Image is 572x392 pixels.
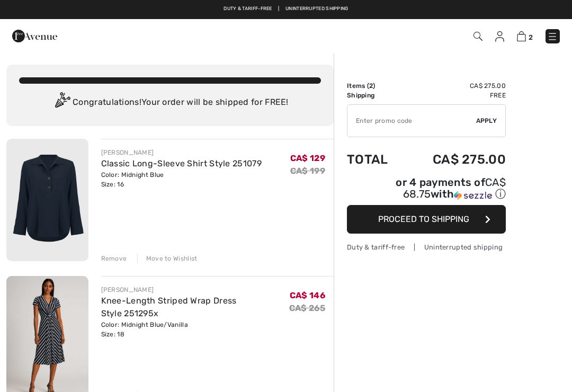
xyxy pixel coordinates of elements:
span: Apply [476,116,497,126]
s: CA$ 199 [290,166,325,176]
span: CA$ 146 [290,290,325,300]
div: Move to Wishlist [137,254,198,263]
a: Classic Long-Sleeve Shirt Style 251079 [101,158,262,168]
img: My Info [495,31,504,42]
td: Free [404,91,506,100]
div: or 4 payments ofCA$ 68.75withSezzle Click to learn more about Sezzle [347,177,506,205]
img: Classic Long-Sleeve Shirt Style 251079 [6,139,88,261]
img: 1ère Avenue [12,25,57,47]
a: 2 [517,30,533,42]
img: Congratulation2.svg [51,92,73,113]
div: Congratulations! Your order will be shipped for FREE! [19,92,321,113]
td: Items ( ) [347,81,404,91]
s: CA$ 265 [289,303,325,313]
img: Search [473,32,482,41]
a: Knee-Length Striped Wrap Dress Style 251295x [101,296,237,318]
input: Promo code [347,105,476,137]
div: [PERSON_NAME] [101,148,262,157]
button: Proceed to Shipping [347,205,506,234]
span: 2 [529,33,533,41]
img: Sezzle [454,191,492,200]
a: 1ère Avenue [12,30,57,40]
td: CA$ 275.00 [404,141,506,177]
img: Menu [547,31,558,42]
div: Duty & tariff-free | Uninterrupted shipping [347,242,506,252]
div: Remove [101,254,127,263]
td: Shipping [347,91,404,100]
td: Total [347,141,404,177]
div: or 4 payments of with [347,177,506,201]
span: CA$ 68.75 [403,176,506,200]
img: Shopping Bag [517,31,526,41]
span: 2 [369,82,373,90]
div: Color: Midnight Blue Size: 16 [101,170,262,189]
span: CA$ 129 [290,153,325,163]
div: [PERSON_NAME] [101,285,289,295]
td: CA$ 275.00 [404,81,506,91]
div: Color: Midnight Blue/Vanilla Size: 18 [101,320,289,339]
span: Proceed to Shipping [378,214,469,224]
